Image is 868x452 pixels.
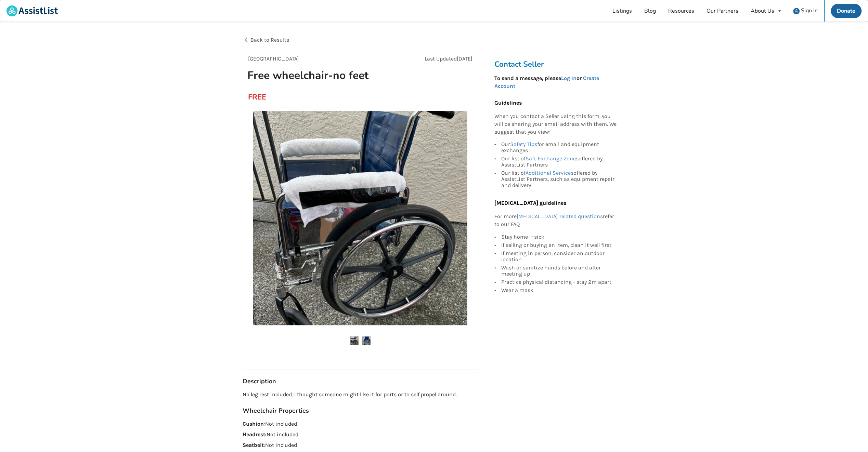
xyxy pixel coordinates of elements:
[362,336,371,345] img: free wheelchair-no feet-wheelchair-mobility-north vancouver-assistlist-listing
[501,169,617,188] div: Our list of offered by AssistList Partners, such as equipment repair and delivery
[350,336,359,345] img: free wheelchair-no feet-wheelchair-mobility-north vancouver-assistlist-listing
[243,431,478,439] p: : Not included
[494,213,617,228] p: For more refer to our FAQ
[606,0,638,22] a: Listings
[456,55,472,62] span: [DATE]
[501,241,617,249] div: If selling or buying an item, clean it well first
[424,55,456,62] span: Last Updated
[242,68,404,82] h1: Free wheelchair-no feet
[801,7,818,14] span: Sign In
[501,141,617,155] div: Our for email and equipment exchanges
[243,441,478,449] p: : Not included
[243,407,478,415] h3: Wheelchair Properties
[7,5,58,16] img: assistlist-logo
[516,213,603,220] a: [MEDICAL_DATA] related questions
[243,420,478,428] p: : Not included
[525,170,573,176] a: Additional Services
[248,55,299,62] span: [GEOGRAPHIC_DATA]
[638,0,662,22] a: Blog
[243,442,264,448] strong: Seatbelt
[501,278,617,286] div: Practice physical distancing - stay 2m apart
[501,234,617,241] div: Stay home if sick
[494,200,566,206] b: [MEDICAL_DATA] guidelines
[494,99,521,106] b: Guidelines
[243,391,478,399] p: No leg rest included. I thought someone might like it for parts or to self propel around.
[510,141,537,147] a: Safety Tips
[501,249,617,264] div: If meeting in person, consider an outdoor location
[494,59,620,69] h3: Contact Seller
[700,0,744,22] a: Our Partners
[243,431,265,438] strong: Headrest
[243,421,264,427] strong: Cushion
[662,0,700,22] a: Resources
[501,155,617,169] div: Our list of offered by AssistList Partners
[494,75,599,89] strong: To send a message, please or
[831,4,861,18] a: Donate
[525,155,578,162] a: Safe Exchange Zones
[751,8,774,14] div: About Us
[501,264,617,278] div: Wash or sanitize hands before and after meeting up
[250,37,289,43] span: Back to Results
[248,92,252,102] div: FREE
[253,111,467,325] img: free wheelchair-no feet-wheelchair-mobility-north vancouver-assistlist-listing
[501,286,617,293] div: Wear a mask
[793,8,800,14] img: user icon
[494,112,617,136] p: When you contact a Seller using this form, you will be sharing your email address with them. We s...
[787,0,824,22] a: user icon Sign In
[243,377,478,385] h3: Description
[561,75,576,81] a: Log In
